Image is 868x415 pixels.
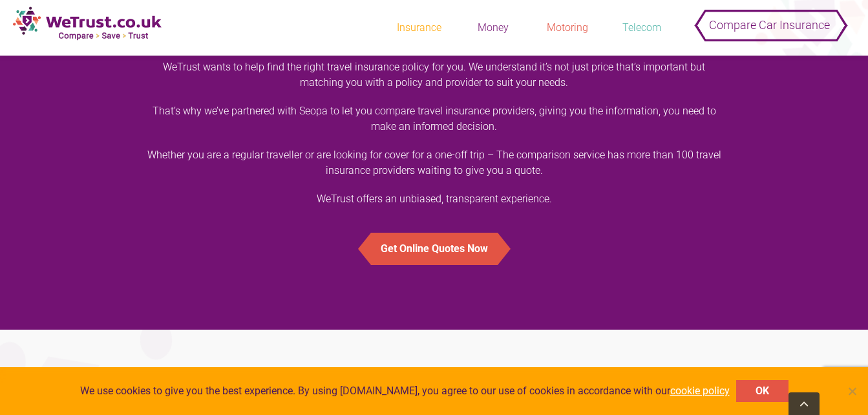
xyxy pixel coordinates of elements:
div: Telecom [609,21,674,35]
span: We use cookies to give you the best experience. By using [DOMAIN_NAME], you agree to our use of c... [80,384,730,398]
div: Motoring [535,21,600,35]
p: Whether you are a regular traveller or are looking for cover for a one-off trip – The comparison ... [145,147,723,178]
button: Get Online Quotes Now [371,233,498,265]
button: OK [736,380,789,402]
a: cookie policy [670,385,730,397]
p: That’s why we’ve partnered with Seopa to let you compare travel insurance providers, giving you t... [145,103,723,134]
img: new-logo.png [13,6,162,41]
div: Insurance [386,21,451,35]
p: WeTrust wants to help find the right travel insurance policy for you. We understand it’s not just... [145,59,723,90]
a: Get Online Quotes Now [145,233,723,265]
p: WeTrust offers an unbiased, transparent experience. [145,191,723,207]
span: No [845,385,858,398]
button: Compare Car Insurance [700,6,839,32]
div: Money [461,21,525,35]
span: Compare Car Insurance [709,9,830,41]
